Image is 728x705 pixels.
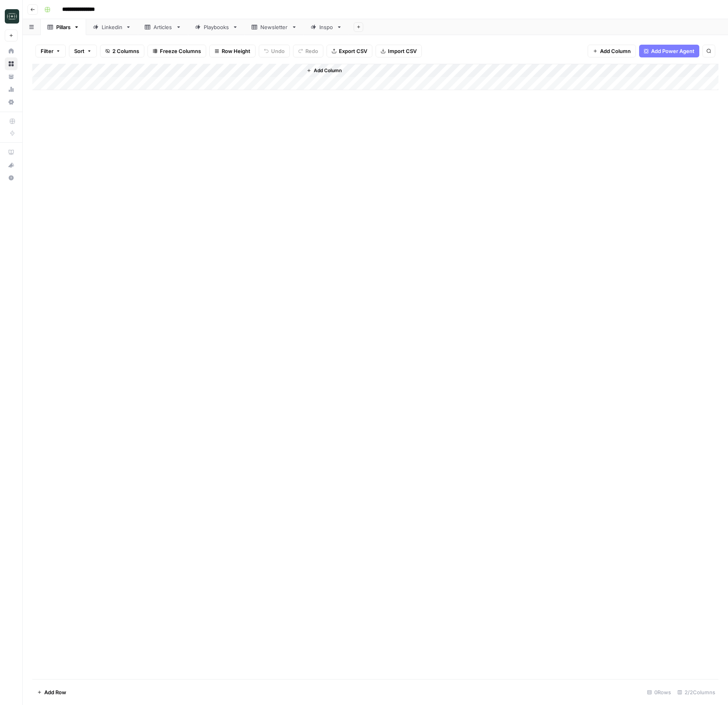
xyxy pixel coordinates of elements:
button: Workspace: Catalyst [5,6,18,26]
a: Home [5,45,18,57]
a: AirOps Academy [5,146,18,159]
button: Export CSV [327,45,372,57]
button: Undo [259,45,290,57]
button: Row Height [209,45,256,57]
span: Redo [305,47,318,55]
div: What's new? [5,159,17,171]
button: 2 Columns [100,45,144,57]
a: Articles [138,19,188,35]
span: 2 Columns [112,47,139,55]
a: Settings [5,96,18,108]
span: Filter [41,47,53,55]
button: Filter [35,45,66,57]
a: Your Data [5,70,18,83]
span: Sort [74,47,85,55]
button: Redo [293,45,323,57]
div: 0 Rows [644,686,674,699]
span: Add Power Agent [651,47,695,55]
button: Import CSV [376,45,422,57]
a: Newsletter [245,19,304,35]
a: Inspo [304,19,349,35]
span: Undo [271,47,285,55]
a: Pillars [41,19,86,35]
button: What's new? [5,159,18,171]
a: Playbooks [188,19,245,35]
span: Export CSV [339,47,367,55]
div: Pillars [56,23,71,31]
button: Sort [69,45,97,57]
span: Row Height [222,47,250,55]
div: Inspo [319,23,333,31]
img: Catalyst Logo [5,9,19,24]
span: Import CSV [388,47,417,55]
button: Add Column [303,65,345,76]
button: Help + Support [5,171,18,184]
button: Add Power Agent [639,45,699,57]
a: Usage [5,83,18,96]
a: Browse [5,57,18,70]
div: 2/2 Columns [674,686,718,699]
div: Linkedin [102,23,122,31]
div: Articles [153,23,173,31]
button: Freeze Columns [148,45,206,57]
span: Add Column [600,47,631,55]
button: Add Row [32,686,71,699]
span: Add Column [314,67,342,74]
span: Freeze Columns [160,47,201,55]
div: Newsletter [260,23,288,31]
span: Add Row [44,688,66,696]
div: Playbooks [204,23,229,31]
button: Add Column [588,45,636,57]
a: Linkedin [86,19,138,35]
